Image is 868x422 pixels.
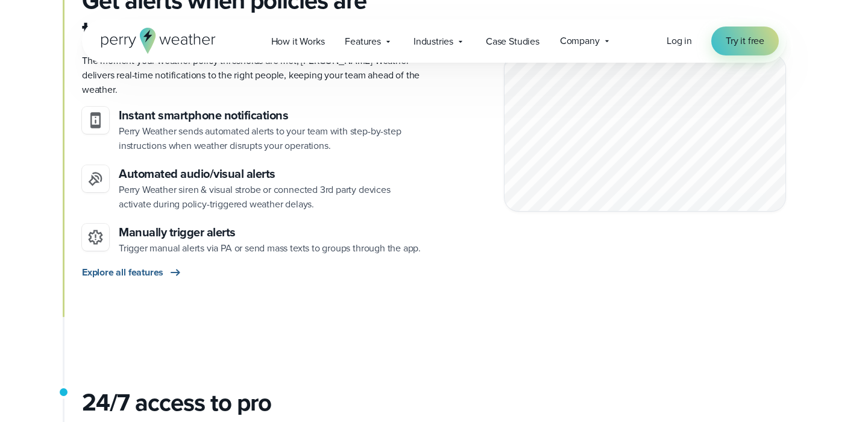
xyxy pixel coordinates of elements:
span: Explore all features [82,265,163,280]
h3: Manually trigger alerts [119,224,421,241]
span: Case Studies [486,34,539,49]
span: Trigger manual alerts via PA or send mass texts to groups through the app. [119,241,421,255]
p: Perry Weather siren & visual strobe or connected 3rd party devices activate during policy-trigger... [119,183,424,212]
span: Industries [414,34,453,49]
a: How it Works [261,29,335,54]
a: Explore all features [82,265,183,280]
span: Log in [667,34,692,48]
a: Try it free [711,27,779,55]
p: Perry Weather sends automated alerts to your team with step-by-step instructions when weather dis... [119,124,424,153]
span: How it Works [271,34,325,49]
span: Company [560,34,600,48]
p: The moment your weather policy thresholds are met, [PERSON_NAME] Weather delivers real-time notif... [82,54,424,97]
span: Try it free [726,34,764,48]
h3: Instant smartphone notifications [119,107,424,124]
h3: Automated audio/visual alerts [119,165,424,183]
span: Features [345,34,381,49]
a: Log in [667,34,692,48]
a: Case Studies [476,29,550,54]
